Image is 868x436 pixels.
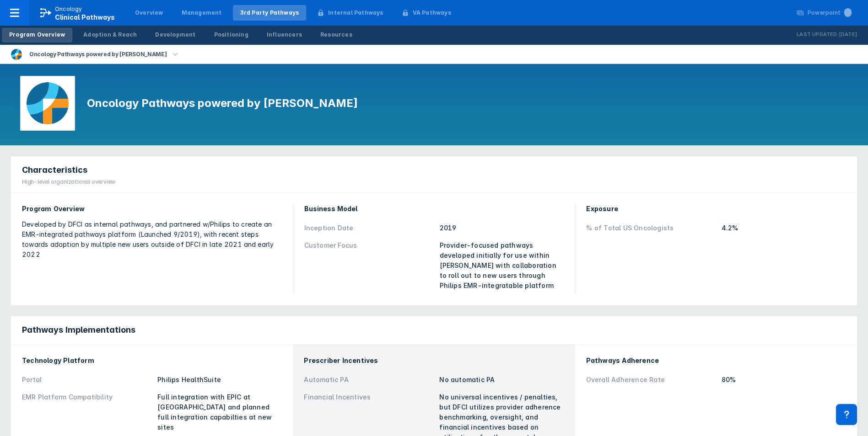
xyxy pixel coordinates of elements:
[304,356,564,366] div: Prescriber Incentives
[304,240,434,291] div: Customer Focus
[233,5,307,21] a: 3rd Party Pathways
[157,392,282,432] div: Full integration with EPIC at [GEOGRAPHIC_DATA] and planned full integration capabilties at new s...
[83,31,137,39] div: Adoption & Reach
[259,28,309,43] a: Influencers
[155,31,195,39] div: Development
[328,9,383,17] div: Internal Pathways
[839,30,857,39] p: [DATE]
[22,392,152,432] div: EMR Platform Compatibility
[440,240,564,291] div: Provider-focused pathways developed initially for use within [PERSON_NAME] with collaboration to ...
[22,375,152,385] div: Portal
[808,9,852,17] div: Powerpoint
[11,49,22,60] img: dfci-pathways
[22,324,135,335] span: Pathways Implementations
[27,82,69,124] img: dfci-pathways
[214,31,248,39] div: Positioning
[439,375,564,385] div: No automatic PA
[320,31,352,39] div: Resources
[55,5,82,13] p: Oncology
[586,223,716,233] div: % of Total US Oncologists
[26,48,170,61] div: Oncology Pathways powered by [PERSON_NAME]
[22,219,282,260] div: Developed by DFCI as internal pathways, and partnered w/Philips to create an EMR-integrated pathw...
[304,375,434,385] div: Automatic PA
[836,404,857,425] div: Contact Support
[135,9,163,17] div: Overview
[157,375,282,385] div: Philips HealthSuite
[148,28,203,43] a: Development
[586,356,846,366] div: Pathways Adherence
[87,96,358,111] h1: Oncology Pathways powered by [PERSON_NAME]
[267,31,302,39] div: Influencers
[22,204,282,214] div: Program Overview
[722,375,846,385] div: 80%
[586,204,846,214] div: Exposure
[413,9,451,17] div: VA Pathways
[22,356,282,366] div: Technology Platform
[313,28,360,43] a: Resources
[797,30,839,39] p: Last Updated:
[586,375,716,385] div: Overall Adherence Rate
[9,31,65,39] div: Program Overview
[304,223,434,233] div: Inception Date
[76,28,144,43] a: Adoption & Reach
[304,204,564,214] div: Business Model
[22,165,87,175] span: Characteristics
[128,5,171,21] a: Overview
[207,28,256,43] a: Positioning
[240,9,299,17] div: 3rd Party Pathways
[440,223,564,233] div: 2019
[55,13,115,21] span: Clinical Pathways
[22,178,115,186] div: High-level organizational overview
[2,28,72,43] a: Program Overview
[174,5,229,21] a: Management
[182,9,222,17] div: Management
[722,223,846,233] div: 4.2%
